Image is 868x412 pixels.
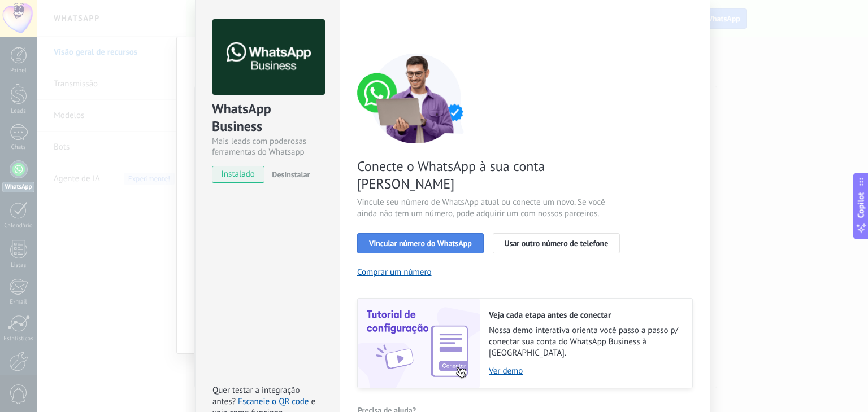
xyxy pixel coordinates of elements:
span: Copilot [856,192,867,218]
a: Ver demo [489,366,681,376]
span: Vincule seu número de WhatsApp atual ou conecte um novo. Se você ainda não tem um número, pode ad... [357,197,626,220]
span: Usar outro número de telefone [505,239,609,247]
img: logo_main.png [212,19,325,95]
h2: Veja cada etapa antes de conectar [489,310,681,321]
button: Desinstalar [267,166,310,183]
span: Vincular número do WhatsApp [369,239,472,247]
button: Vincular número do WhatsApp [357,233,484,253]
span: Conecte o WhatsApp à sua conta [PERSON_NAME] [357,157,626,192]
a: Escaneie o QR code [238,396,309,407]
button: Usar outro número de telefone [493,233,620,253]
img: connect number [357,53,476,143]
span: instalado [212,166,264,183]
div: Mais leads com poderosas ferramentas do Whatsapp [212,136,323,157]
span: Nossa demo interativa orienta você passo a passo p/ conectar sua conta do WhatsApp Business à [GE... [489,325,681,359]
button: Comprar um número [357,267,432,278]
span: Quer testar a integração antes? [212,385,300,407]
span: Desinstalar [272,169,310,179]
div: WhatsApp Business [212,100,323,136]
